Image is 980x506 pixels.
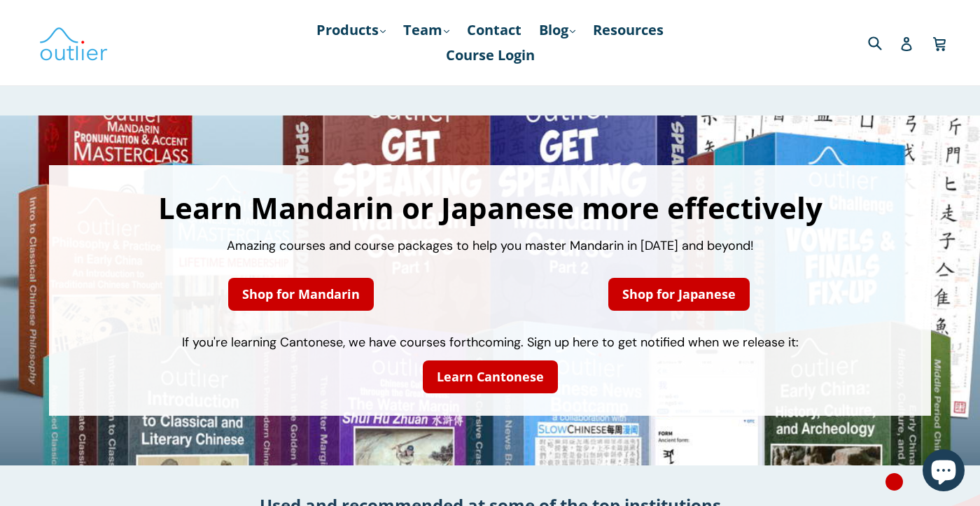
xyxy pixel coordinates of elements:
a: Resources [586,17,671,43]
h1: Learn Mandarin or Japanese more effectively [63,193,917,223]
a: Learn Cantonese [423,360,558,393]
a: Contact [460,17,528,43]
span: If you're learning Cantonese, we have courses forthcoming. Sign up here to get notified when we r... [182,334,799,351]
a: Blog [532,17,582,43]
inbox-online-store-chat: Shopify online store chat [918,449,969,495]
a: Team [396,17,456,43]
a: Shop for Mandarin [228,278,374,311]
span: Amazing courses and course packages to help you master Mandarin in [DATE] and beyond! [227,237,754,254]
a: Products [309,17,393,43]
a: Course Login [439,43,542,68]
a: Shop for Japanese [608,278,750,311]
input: Search [864,28,903,57]
img: Outlier Linguistics [38,22,108,63]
